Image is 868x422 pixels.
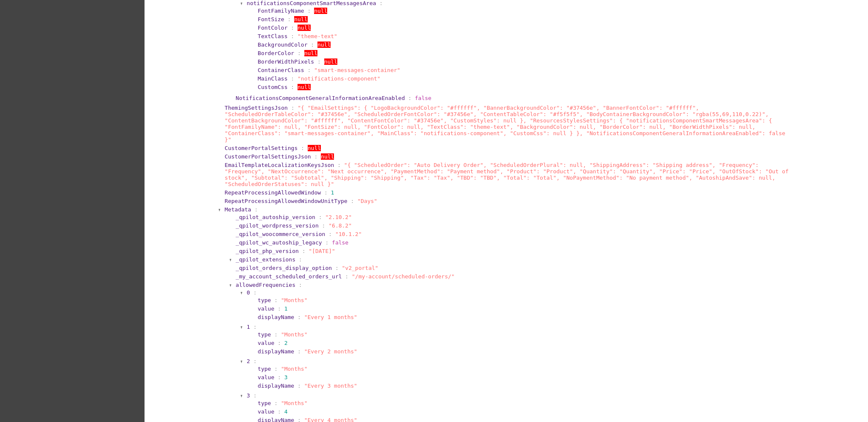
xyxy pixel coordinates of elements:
span: _qpilot_wordpress_version [236,222,319,229]
span: "{ "EmailSettings": { "LogoBackgroundColor": "#ffffff", "BannerBackgroundColor": "#37456e", "Bann... [225,105,785,143]
span: null [321,153,334,160]
span: "v2_portal" [342,265,378,271]
span: type [258,366,271,372]
span: "Days" [357,198,377,204]
span: _qpilot_php_version [236,248,299,254]
span: "Every 3 months" [304,383,357,389]
span: BorderWidthPixels [258,58,314,65]
span: "Months" [281,400,308,406]
span: : [299,282,302,288]
span: : [253,392,257,399]
span: : [307,8,311,14]
span: CustomerPortalSettings [225,145,298,151]
span: ThemingSettingsJson [225,105,288,111]
span: : [253,289,257,296]
span: : [278,340,281,346]
span: displayName [258,383,294,389]
span: : [319,214,322,220]
span: : [298,50,301,56]
span: : [335,265,339,271]
span: : [278,305,281,312]
span: _my_account_scheduled_orders_url [236,273,342,280]
span: : [278,374,281,380]
span: : [291,33,294,39]
span: BorderColor [258,50,294,56]
span: : [288,16,291,22]
span: : [322,222,325,229]
span: : [351,198,354,204]
span: null [298,84,311,90]
span: null [317,42,331,48]
span: null [314,8,327,14]
span: : [325,239,328,246]
span: 1 [331,189,334,196]
span: Metadata [225,206,251,213]
span: false [332,239,348,246]
span: 2 [247,358,250,364]
span: null [308,145,321,151]
span: "{ "ScheduledOrder": "Auto Delivery Order", "ScheduledOrderPlural": null, "ShippingAddress": "Shi... [225,162,789,187]
span: 3 [247,392,250,399]
span: : [314,153,317,160]
span: : [253,358,257,364]
span: "10.1.2" [335,231,362,237]
span: ContainerClass [258,67,304,73]
span: "Every 2 months" [304,348,357,355]
span: "Every 1 months" [304,314,357,320]
span: _qpilot_autoship_version [236,214,315,220]
span: _qpilot_extensions [236,256,295,263]
span: 4 [284,408,288,415]
span: : [324,189,328,196]
span: EmailTemplateLocalizationKeysJson [225,162,334,168]
span: "notifications-component" [298,75,381,82]
span: : [291,25,294,31]
span: : [301,145,304,151]
span: "Months" [281,297,308,303]
span: "/my-account/scheduled-orders/" [352,273,455,280]
span: : [255,206,258,213]
span: type [258,297,271,303]
span: value [258,374,274,380]
span: : [298,314,301,320]
span: allowedFrequencies [236,282,295,288]
span: : [307,67,311,73]
span: : [274,400,278,406]
span: : [337,162,341,168]
span: : [291,75,294,82]
span: _qpilot_woocommerce_version [236,231,325,237]
span: "Months" [281,331,308,338]
span: : [345,273,348,280]
span: : [298,348,301,355]
span: null [298,25,311,31]
span: FontFamilyName [258,8,304,14]
span: TextClass [258,33,287,39]
span: "Months" [281,366,308,372]
span: displayName [258,314,294,320]
span: NotificationsComponentGeneralInformationAreaEnabled [236,95,405,101]
span: _qpilot_wc_autoship_legacy [236,239,322,246]
span: : [274,297,278,303]
span: FontSize [258,16,284,22]
span: "2.10.2" [325,214,352,220]
span: : [274,331,278,338]
span: : [317,58,321,65]
span: : [291,105,295,111]
span: 2 [284,340,288,346]
span: value [258,408,274,415]
span: : [328,231,332,237]
span: null [304,50,317,56]
span: "6.8.2" [328,222,352,229]
span: CustomerPortalSettingsJson [225,153,311,160]
span: : [302,248,306,254]
span: RepeatProcessingAllowedWindowUnitType [225,198,348,204]
span: value [258,305,274,312]
span: BackgroundColor [258,42,307,48]
span: : [298,383,301,389]
span: CustomCss [258,84,287,90]
span: "theme-text" [298,33,337,39]
span: type [258,331,271,338]
span: : [311,42,314,48]
span: value [258,340,274,346]
span: : [278,408,281,415]
span: : [253,324,257,330]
